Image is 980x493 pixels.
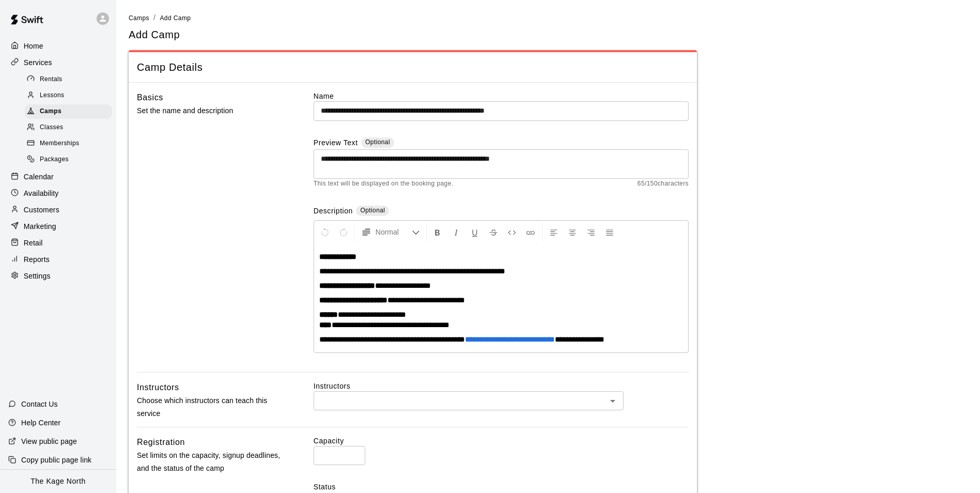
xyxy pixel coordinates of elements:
p: Settings [24,271,51,281]
p: Calendar [24,172,54,182]
div: Camps [25,104,112,119]
span: Camps [129,14,149,22]
button: Formatting Options [357,223,424,241]
label: Preview Text [314,137,358,149]
button: Undo [316,223,334,241]
span: 65 / 150 characters [637,179,689,189]
span: Memberships [40,138,79,149]
div: Lessons [25,88,112,103]
span: Add Camp [160,14,191,22]
nav: breadcrumb [129,12,968,24]
span: This text will be displayed on the booking page. [314,179,454,189]
button: Redo [335,223,352,241]
a: Home [8,38,108,54]
span: Packages [40,155,69,165]
label: Description [314,206,353,218]
p: Customers [24,205,59,215]
p: Reports [24,254,50,265]
button: Format Italics [447,223,465,241]
a: Retail [8,235,108,251]
p: Set the name and description [137,104,281,117]
span: Normal [376,227,412,237]
a: Services [8,55,108,70]
p: Choose which instructors can teach this service [137,394,281,420]
span: Optional [360,207,385,214]
a: Lessons [25,87,116,103]
button: Justify Align [601,223,618,241]
p: Contact Us [21,399,58,409]
a: Settings [8,268,108,284]
p: Retail [24,238,43,248]
div: Rentals [25,72,112,87]
p: View public page [21,436,77,446]
a: Packages [25,152,116,168]
button: Center Align [564,223,581,241]
h6: Basics [137,91,163,104]
label: Status [314,482,689,492]
p: The Kage North [30,476,86,487]
p: Marketing [24,221,56,232]
span: Rentals [40,74,63,85]
button: Right Align [582,223,600,241]
p: Set limits on the capacity, signup deadlines, and the status of the camp [137,449,281,475]
p: Services [24,57,52,68]
button: Format Bold [429,223,446,241]
button: Open [605,394,620,408]
li: / [153,12,155,23]
p: Help Center [21,418,60,428]
a: Marketing [8,219,108,234]
a: Calendar [8,169,108,184]
label: Name [314,91,689,101]
a: Classes [25,120,116,136]
div: Classes [25,120,112,135]
a: Memberships [25,136,116,152]
a: Reports [8,252,108,267]
h6: Instructors [137,381,179,394]
a: Camps [25,104,116,120]
p: Availability [24,188,59,198]
div: Memberships [25,136,112,151]
div: Packages [25,152,112,167]
p: Copy public page link [21,455,91,465]
a: Camps [129,13,149,22]
button: Insert Link [522,223,539,241]
label: Capacity [314,436,689,446]
button: Format Underline [466,223,484,241]
button: Format Strikethrough [485,223,502,241]
p: Home [24,41,43,51]
a: Rentals [25,71,116,87]
button: Left Align [545,223,563,241]
label: Instructors [314,381,689,391]
span: Camp Details [137,60,689,74]
span: Classes [40,122,63,133]
button: Insert Code [503,223,521,241]
a: Availability [8,186,108,201]
span: Lessons [40,90,65,101]
h5: Add Camp [129,28,180,42]
span: Optional [365,138,390,146]
span: Camps [40,106,61,117]
a: Customers [8,202,108,218]
h6: Registration [137,436,185,449]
